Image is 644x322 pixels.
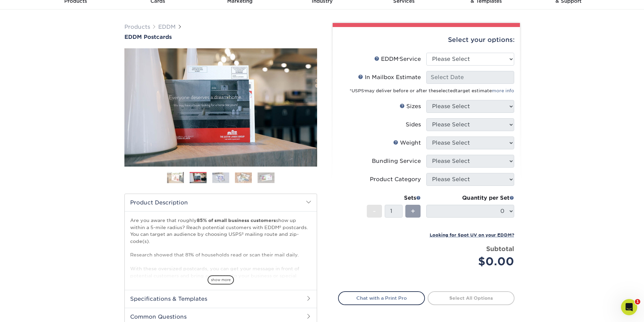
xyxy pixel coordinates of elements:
div: Sets [367,194,421,202]
div: Select your options: [338,27,515,53]
small: *USPS may deliver before or after the target estimate [350,88,514,93]
img: EDDM 05 [258,172,275,183]
small: Looking for Spot UV on your EDDM? [430,232,514,238]
strong: Subtotal [486,245,514,252]
span: EDDM Postcards [124,34,172,40]
a: EDDM Postcards [124,34,317,40]
span: - [373,206,376,216]
sup: ® [364,90,365,92]
img: EDDM Postcards 02 [124,48,317,167]
img: EDDM 04 [235,172,252,183]
iframe: Intercom live chat [621,299,637,315]
div: Sides [406,121,421,129]
a: Looking for Spot UV on your EDDM? [430,231,514,238]
div: Quantity per Set [426,194,514,202]
div: Sizes [400,102,421,110]
a: Products [124,24,150,30]
a: more info [492,88,514,93]
span: selected [436,88,456,93]
a: EDDM [158,24,176,30]
strong: 85% of small business customers [197,218,276,223]
div: $0.00 [431,253,514,270]
span: + [411,206,415,216]
div: In Mailbox Estimate [358,73,421,81]
div: Bundling Service [372,157,421,165]
sup: ® [399,57,400,60]
span: 1 [635,299,640,304]
input: Select Date [426,71,514,84]
span: show more [208,275,234,284]
a: Select All Options [428,291,515,305]
h2: Product Description [125,194,317,211]
img: EDDM 03 [212,172,229,183]
img: EDDM 02 [190,173,207,183]
div: Product Category [370,175,421,183]
div: Weight [393,139,421,147]
div: EDDM Service [374,55,421,63]
h2: Specifications & Templates [125,290,317,307]
a: Chat with a Print Pro [338,291,425,305]
iframe: Google Customer Reviews [2,301,57,320]
img: EDDM 01 [167,172,184,183]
